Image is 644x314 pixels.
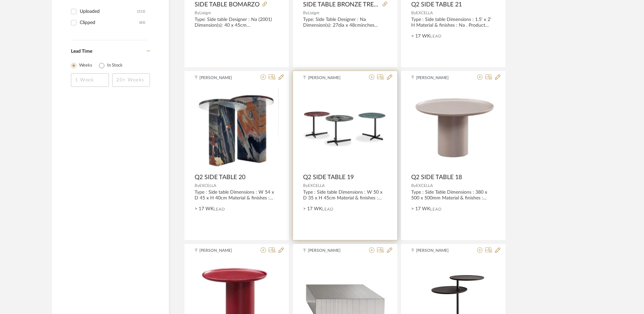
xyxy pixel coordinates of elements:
span: By [411,11,416,15]
span: [PERSON_NAME] [416,75,459,81]
img: Q2 SIDE TABLE 19 [303,109,387,147]
div: 0 [303,86,387,170]
span: > 17 WK [303,206,322,213]
div: (83) [139,17,145,28]
span: By [303,184,308,188]
label: Weeks [79,62,92,69]
div: Type: Side table Designer : Na (2001) Dimension(s): 40 x 45cm Material/Finishes: Black patina smo... [195,17,279,28]
span: Liaigre [308,11,319,15]
span: EXCELLA [416,184,433,188]
span: EXCELLA [416,11,433,15]
div: (212) [137,6,145,17]
span: SIDE TABLE BRONZE TREPIED [303,1,380,8]
div: Type : Side table Dimensions : 1.5' x 2' H Material & finishes : Na . Product Description : Na Ad... [411,17,495,28]
span: [PERSON_NAME] [308,247,350,253]
span: SIDE TABLE BOMARZO [195,1,259,8]
span: Lead [430,34,442,39]
div: Type : Side table Dimensions : W 50 x D 35 x H 45cm Material & finishes : Marble top with metal b... [303,190,387,201]
span: Q2 SIDE TABLE 21 [411,1,462,8]
span: Lead [322,207,333,212]
span: Liaigre [199,11,211,15]
input: 20+ Weeks [112,73,150,87]
span: By [411,184,416,188]
img: Q2 SIDE TABLE 18 [411,89,495,166]
div: Clipped [80,17,139,28]
div: Type: Side Table Designer : Na Dimension(s): 27dia x 48cminches Material/Finishes: Black patina b... [303,17,387,28]
span: > 17 WK [195,206,214,213]
span: By [195,11,199,15]
span: EXCELLA [308,184,325,188]
label: In Stock [107,62,123,69]
span: [PERSON_NAME] [199,75,242,81]
span: By [303,11,308,15]
span: Q2 SIDE TABLE 18 [411,174,462,181]
span: Lead Time [71,49,92,54]
span: [PERSON_NAME] [308,75,350,81]
img: Q2 SIDE TABLE 20 [195,88,279,168]
span: Lead [214,207,225,212]
input: 1 Week [71,73,109,87]
div: Type : Side table Dimensions : W 54 x D 45 x H 40cm Material & finishes : Marble . Product Descri... [195,190,279,201]
span: [PERSON_NAME] [199,247,242,253]
span: By [195,184,199,188]
span: Lead [430,207,442,212]
span: > 17 WK [411,33,430,40]
div: Type : Side Table Dimensions : 380 x 500 x 500mm Material & finishes : Baked paint Product Descri... [411,190,495,201]
div: Uploaded [80,6,137,17]
span: [PERSON_NAME] [416,247,459,253]
div: 0 [411,86,495,170]
span: EXCELLA [199,184,216,188]
span: Q2 SIDE TABLE 20 [195,174,245,181]
span: > 17 WK [411,206,430,213]
span: Q2 SIDE TABLE 19 [303,174,354,181]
